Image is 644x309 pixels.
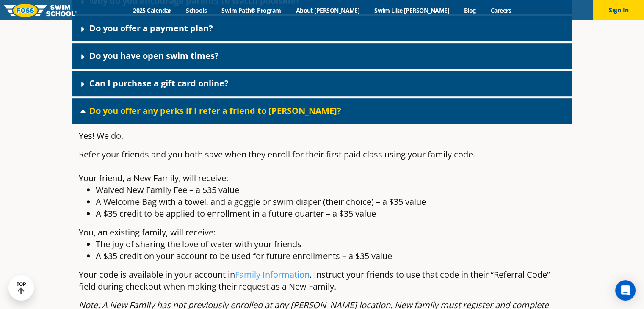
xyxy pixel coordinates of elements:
li: Waived New Family Fee – a $35 value [96,184,566,196]
li: A Welcome Bag with a towel, and a goggle or swim diaper (their choice) – a $35 value [96,196,566,208]
div: You, an existing family, will receive: [79,226,566,262]
div: Your friend, a New Family, will receive: [79,172,566,220]
div: Refer your friends and you both save when they enroll for their first paid class using your famil... [79,149,566,160]
p: Your code is available in your account in . Instruct your friends to use that code in their “Refe... [79,269,566,292]
li: The joy of sharing the love of water with your friends [96,238,566,250]
a: 2025 Calendar [126,6,179,14]
a: About [PERSON_NAME] [288,6,367,14]
a: Swim Path® Program [214,6,288,14]
a: Blog [456,6,483,14]
a: Do you offer a payment plan? [89,22,213,34]
a: Careers [483,6,518,14]
a: Can I purchase a gift card online? [89,77,229,89]
li: A $35 credit to be applied to enrollment in a future quarter – a $35 value [96,208,566,220]
a: Family Information [235,269,310,280]
a: Swim Like [PERSON_NAME] [367,6,457,14]
div: TOP [17,281,26,295]
img: FOSS Swim School Logo [4,4,77,17]
div: Can I purchase a gift card online? [72,71,572,96]
a: Schools [179,6,214,14]
div: Do you offer a payment plan? [72,16,572,41]
li: A $35 credit on your account to be used for future enrollments – a $35 value [96,250,566,262]
a: Do you offer any perks if I refer a friend to [PERSON_NAME]? [89,105,341,116]
p: Yes! We do. [79,130,566,142]
div: Do you offer any perks if I refer a friend to [PERSON_NAME]? [72,98,572,124]
div: Open Intercom Messenger [615,280,636,301]
div: Do you have open swim times? [72,43,572,69]
a: Do you have open swim times? [89,50,219,61]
